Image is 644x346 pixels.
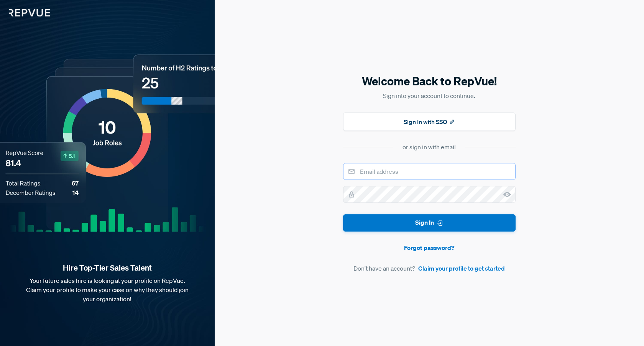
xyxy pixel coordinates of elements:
[343,163,516,180] input: Email address
[343,91,516,100] p: Sign into your account to continue.
[12,263,202,273] strong: Hire Top-Tier Sales Talent
[418,264,505,273] a: Claim your profile to get started
[343,264,516,273] article: Don't have an account?
[343,113,516,131] button: Sign In with SSO
[343,214,516,232] button: Sign In
[343,73,516,89] h5: Welcome Back to RepVue!
[343,243,516,252] a: Forgot password?
[402,142,456,152] div: or sign in with email
[12,276,202,304] p: Your future sales hire is looking at your profile on RepVue. Claim your profile to make your case...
